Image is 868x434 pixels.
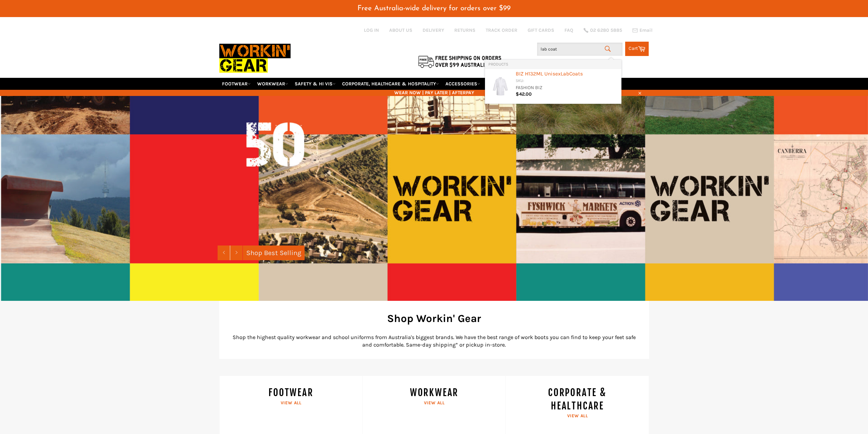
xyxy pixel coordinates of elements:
img: Workin Gear leaders in Workwear, Safety Boots, PPE, Uniforms. Australia's No.1 in Workwear [219,39,291,78]
b: Lab [561,71,569,77]
span: 02 6280 5885 [590,28,622,33]
a: FAQ [564,27,573,33]
div: BIZ H132ML Unisex Coats [516,71,618,78]
a: 02 6280 5885 [584,28,622,33]
li: Products: BIZ H132ML Unisex Lab Coats [485,69,621,104]
span: Email [639,28,652,33]
input: Search [537,43,622,56]
a: CORPORATE, HEALTHCARE & HOSPITALITY [339,78,442,90]
a: RETURNS [454,27,475,33]
div: SKU: [516,78,618,84]
a: GIFT CARDS [528,27,554,33]
a: SAFETY & HI VIS [292,78,338,90]
a: ACCESSORIES [443,78,483,90]
span: WEAR NOW | PAY LATER | AFTERPAY [219,89,649,96]
a: Log in [364,27,379,33]
a: DELIVERY [423,27,444,33]
span: Free Australia-wide delivery for orders over $99 [357,5,511,12]
p: Shop the highest quality workwear and school uniforms from Australia's biggest brands. We have th... [230,334,639,349]
img: Flat $9.95 shipping Australia wide [417,54,502,69]
a: FOOTWEAR [219,78,253,90]
li: Products [485,60,621,69]
div: FASHION BIZ [516,84,618,92]
a: TRACK ORDER [486,27,517,33]
a: WORKWEAR [254,78,291,90]
img: H132ML_White_200x.jpg [490,72,510,101]
a: Cart [625,42,649,56]
a: Shop Best Selling [243,246,305,260]
a: RE-WORKIN' GEAR [484,78,530,90]
a: ABOUT US [389,27,412,33]
span: $42.00 [516,91,532,97]
a: Email [632,28,652,33]
h2: Shop Workin' Gear [230,311,639,326]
